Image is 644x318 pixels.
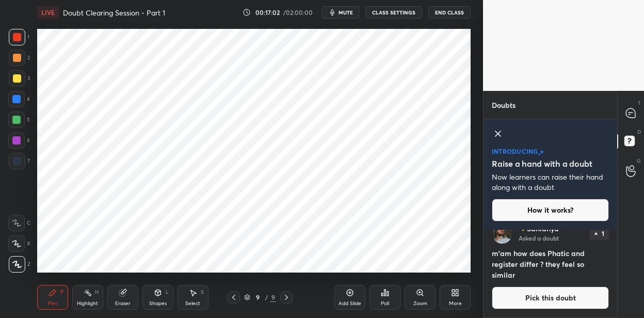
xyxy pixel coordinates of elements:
[540,150,544,154] img: large-star.026637fe.svg
[8,132,30,149] div: 6
[48,301,57,306] div: Pen
[538,153,541,156] img: small-star.76a44327.svg
[637,157,641,165] p: G
[8,91,30,107] div: 4
[9,70,30,87] div: 3
[9,29,29,45] div: 1
[166,290,169,295] div: L
[252,294,263,300] div: 9
[60,290,63,295] div: P
[8,215,30,231] div: C
[115,301,131,306] div: Eraser
[413,301,427,306] div: Zoom
[322,6,359,19] button: mute
[185,301,200,306] div: Select
[602,230,604,236] p: 1
[37,6,59,19] div: LIVE
[519,226,525,231] img: no-rating-badge.077c3623.svg
[428,6,471,19] button: End Class
[492,199,609,221] button: How it works?
[527,225,559,233] p: Sanidhya
[492,287,609,309] button: Pick this doubt
[519,234,559,242] p: Asked a doubt
[492,148,538,154] p: introducing
[492,172,609,193] p: Now learners can raise their hand along with a doubt
[77,301,98,306] div: Highlight
[638,99,641,107] p: T
[484,91,524,119] p: Doubts
[9,50,30,66] div: 2
[365,6,422,19] button: CLASS SETTINGS
[339,301,361,306] div: Add Slide
[381,301,389,306] div: Poll
[149,301,167,306] div: Shapes
[63,8,165,18] h4: Doubt Clearing Session - Part 1
[339,9,353,16] span: mute
[449,301,462,306] div: More
[265,294,268,300] div: /
[270,293,276,302] div: 9
[484,230,617,318] div: grid
[492,157,592,170] h5: Raise a hand with a doubt
[492,248,609,280] h4: m'am how does Phatic and register differ ? they feel so similar
[9,153,30,169] div: 7
[201,290,204,295] div: S
[637,128,641,136] p: D
[95,290,99,295] div: H
[8,112,30,128] div: 5
[492,223,512,244] img: 731af4d50a924cfcacbdd0ae77040319.jpg
[9,256,30,273] div: Z
[8,235,30,252] div: X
